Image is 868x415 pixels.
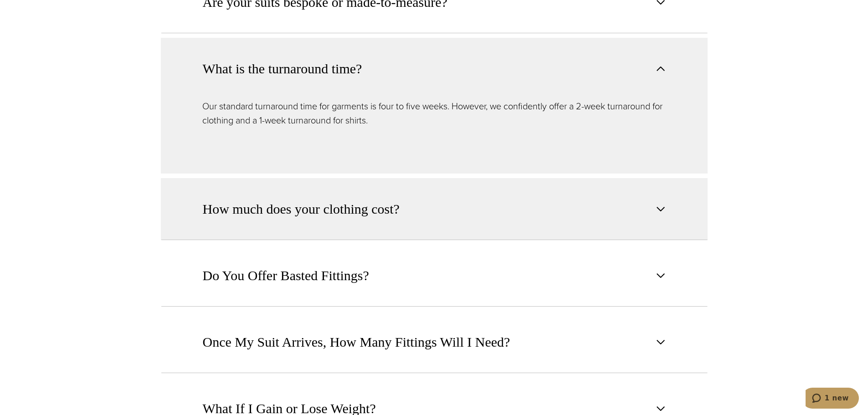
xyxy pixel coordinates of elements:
[806,388,859,410] iframe: Opens a widget where you can chat to one of our agents
[161,99,708,174] div: What is the turnaround time?
[203,266,369,286] span: Do You Offer Basted Fittings?
[161,178,708,240] button: How much does your clothing cost?
[203,199,400,219] span: How much does your clothing cost?
[161,38,708,99] button: What is the turnaround time?
[161,245,708,307] button: Do You Offer Basted Fittings?
[203,59,362,79] span: What is the turnaround time?
[161,311,708,373] button: Once My Suit Arrives, How Many Fittings Will I Need?
[202,99,666,128] p: Our standard turnaround time for garments is four to five weeks. However, we confidently offer a ...
[203,332,510,352] span: Once My Suit Arrives, How Many Fittings Will I Need?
